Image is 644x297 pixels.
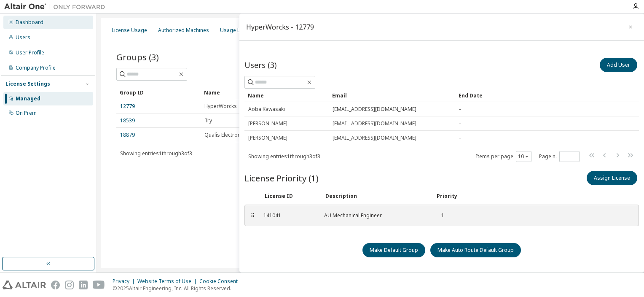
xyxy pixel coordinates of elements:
div: 1 [435,212,444,219]
div: HyperWorcks - 12779 [246,24,314,30]
img: Altair One [4,3,110,11]
span: [EMAIL_ADDRESS][DOMAIN_NAME] [333,135,416,141]
div: Group ID [120,86,197,99]
div: AU Mechanical Engineer [324,212,425,219]
span: HyperWorcks [204,103,237,110]
div: End Date [459,89,611,102]
span: Showing entries 1 through 3 of 3 [120,150,192,157]
span: Try [204,117,212,124]
button: Make Auto Route Default Group [430,243,521,257]
img: instagram.svg [65,281,74,289]
div: Managed [16,95,40,102]
img: linkedin.svg [79,281,88,289]
div: Name [248,89,325,102]
div: Name [204,86,303,99]
span: Showing entries 1 through 3 of 3 [248,153,320,160]
p: © 2025 Altair Engineering, Inc. All Rights Reserved. [113,285,243,292]
span: Aoba Kawasaki [248,106,285,113]
div: Dashboard [16,19,43,26]
div: Privacy [113,278,137,285]
a: 12779 [120,103,135,110]
img: facebook.svg [51,281,60,289]
div: Authorized Machines [158,27,209,34]
div: License Settings [5,81,50,87]
span: Page n. [539,151,580,162]
div: Priority [437,193,457,200]
button: 10 [518,153,529,160]
span: Users (3) [244,60,276,70]
div: 141041 [263,212,314,219]
span: - [459,106,461,113]
div: Company Profile [16,65,56,71]
div: Users [16,34,30,41]
div: Description [325,193,427,200]
span: License Priority (1) [244,172,319,184]
span: Items per page [476,151,531,162]
div: On Prem [16,110,37,116]
span: Qualis Electronics [204,132,247,138]
a: 18879 [120,132,135,138]
div: Email [332,89,452,102]
img: altair_logo.svg [3,281,46,289]
span: [PERSON_NAME] [248,120,287,127]
span: [PERSON_NAME] [248,135,287,141]
div: Cookie Consent [199,278,243,285]
div: Website Terms of Use [137,278,199,285]
img: youtube.svg [93,281,105,289]
button: Assign License [587,171,637,185]
a: 18539 [120,117,135,124]
div: User Profile [16,49,44,56]
span: - [459,120,461,127]
span: Groups (3) [116,51,159,63]
div: Usage Logs [220,27,250,34]
button: Make Default Group [362,243,425,257]
div: License ID [265,193,315,200]
div: License Usage [112,27,147,34]
span: - [459,135,461,141]
span: [EMAIL_ADDRESS][DOMAIN_NAME] [333,120,416,127]
div: ⠿ [250,212,255,219]
span: [EMAIL_ADDRESS][DOMAIN_NAME] [333,106,416,113]
button: Add User [600,58,637,72]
